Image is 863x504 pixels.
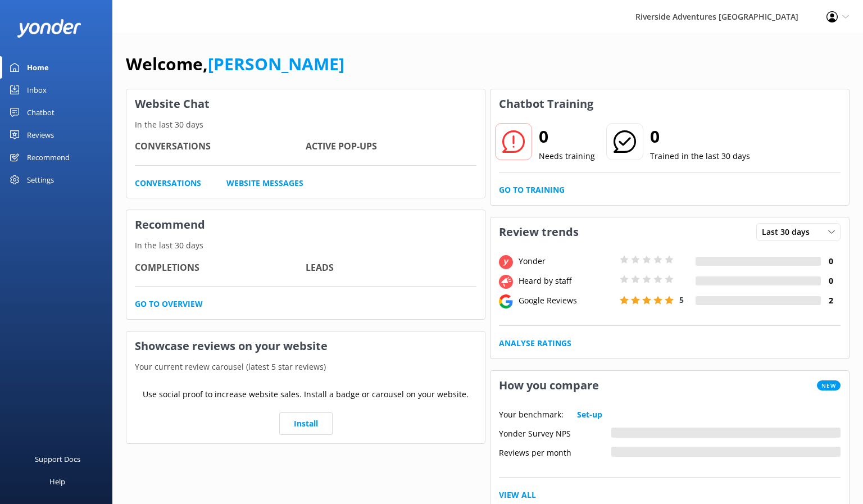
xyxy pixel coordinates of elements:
p: Your current review carousel (latest 5 star reviews) [126,361,485,373]
a: [PERSON_NAME] [208,52,344,75]
span: New [817,380,841,391]
a: Analyse Ratings [499,337,571,349]
h1: Welcome, [126,51,344,78]
h3: Recommend [126,210,485,239]
img: yonder-white-logo.png [17,19,81,38]
span: 5 [679,294,684,305]
p: In the last 30 days [126,119,485,131]
div: Chatbot [27,101,54,124]
div: Inbox [27,79,47,101]
div: Google Reviews [516,294,617,307]
h3: Website Chat [126,89,485,119]
p: Needs training [539,150,595,162]
h2: 0 [650,123,750,150]
h4: Completions [135,261,306,275]
h4: Leads [306,261,476,275]
h2: 0 [539,123,595,150]
div: Heard by staff [516,275,617,287]
h4: 0 [821,275,841,287]
p: Your benchmark: [499,408,564,421]
div: Yonder [516,255,617,267]
h4: Active Pop-ups [306,139,476,154]
h3: How you compare [490,371,607,400]
div: Home [27,56,49,79]
div: Yonder Survey NPS [499,428,611,438]
span: Last 30 days [762,226,816,238]
h4: 0 [821,255,841,267]
div: Help [49,470,65,493]
a: Conversations [135,177,201,189]
div: Settings [27,169,54,191]
a: Website Messages [226,177,303,189]
a: Go to overview [135,298,203,310]
div: Recommend [27,146,70,169]
h4: Conversations [135,139,306,154]
h3: Chatbot Training [490,89,602,119]
h4: 2 [821,294,841,307]
p: Trained in the last 30 days [650,150,750,162]
a: Set-up [577,408,602,421]
div: Support Docs [35,448,80,470]
h3: Showcase reviews on your website [126,332,485,361]
p: Use social proof to increase website sales. Install a badge or carousel on your website. [143,388,469,401]
div: Reviews per month [499,447,611,457]
a: View All [499,489,536,501]
a: Go to Training [499,184,565,196]
p: In the last 30 days [126,239,485,252]
div: Reviews [27,124,54,146]
a: Install [279,412,333,435]
h3: Review trends [490,217,587,247]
